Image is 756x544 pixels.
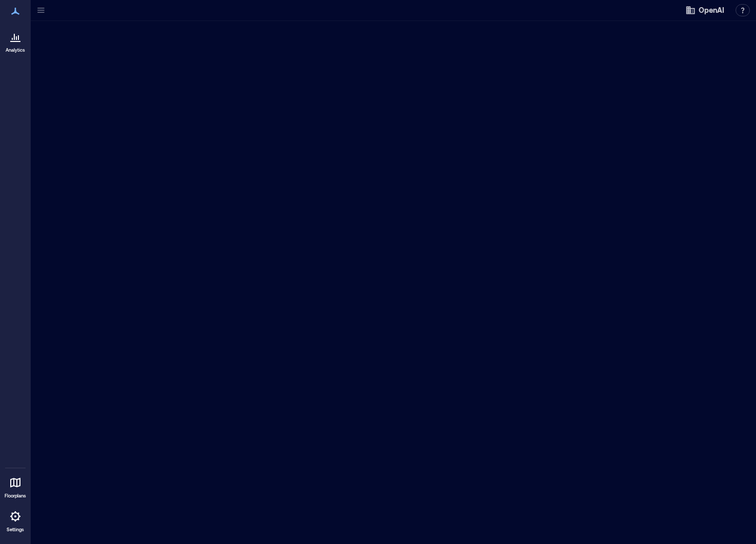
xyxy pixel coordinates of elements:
[6,47,25,53] p: Analytics
[682,2,727,18] button: OpenAI
[699,5,724,15] span: OpenAI
[7,527,24,533] p: Settings
[3,504,28,536] a: Settings
[5,493,26,499] p: Floorplans
[2,470,29,502] a: Floorplans
[3,25,28,56] a: Analytics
